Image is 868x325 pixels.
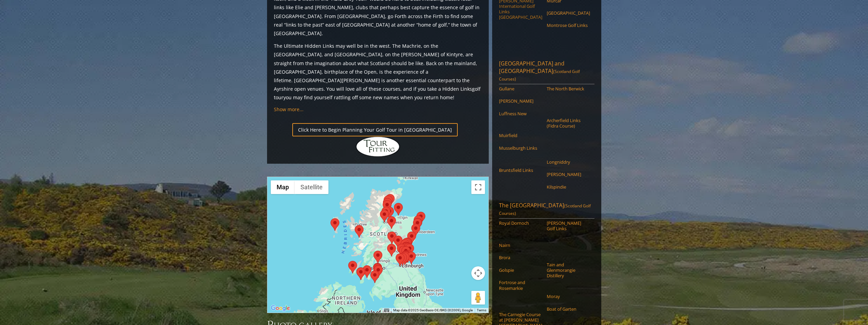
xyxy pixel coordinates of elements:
[477,308,486,312] a: Terms (opens in new tab)
[499,167,542,173] a: Bruntsfield Links
[499,69,580,82] span: (Scotland Golf Courses)
[547,262,590,279] a: Tain and Glenmorangie Distillery
[499,267,542,273] a: Golspie
[547,118,590,129] a: Archerfield Links (Fidra Course)
[547,172,590,177] a: [PERSON_NAME]
[547,294,590,299] a: Moray
[499,220,542,226] a: Royal Dornoch
[499,60,594,84] a: [GEOGRAPHIC_DATA] and [GEOGRAPHIC_DATA](Scotland Golf Courses)
[499,242,542,248] a: Nairn
[499,86,542,91] a: Gullane
[356,136,400,157] img: Hidden Links
[547,23,590,28] a: Montrose Golf Links
[499,111,542,116] a: Luffness New
[499,202,594,219] a: The [GEOGRAPHIC_DATA](Scotland Golf Courses)
[547,10,590,16] a: [GEOGRAPHIC_DATA]
[274,86,481,101] a: golf tour
[393,308,473,312] span: Map data ©2025 GeoBasis-DE/BKG (©2009), Google
[547,86,590,91] a: The North Berwick
[547,220,590,232] a: [PERSON_NAME] Golf Links
[547,159,590,165] a: Longniddry
[292,123,458,136] a: Click Here to Begin Planning Your Golf Tour in [GEOGRAPHIC_DATA]
[499,255,542,260] a: Brora
[499,145,542,151] a: Musselburgh Links
[499,133,542,138] a: Muirfield
[499,98,542,104] a: [PERSON_NAME]
[499,280,542,291] a: Fortrose and Rosemarkie
[547,184,590,190] a: Kilspindie
[547,306,590,312] a: Boat of Garten
[499,203,591,216] span: (Scotland Golf Courses)
[274,106,304,113] a: Show more...
[274,42,482,102] p: The Ultimate Hidden Links may well be in the west. The Machrie, on the [GEOGRAPHIC_DATA], and [GE...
